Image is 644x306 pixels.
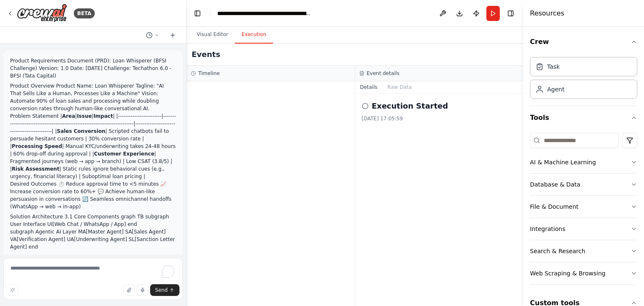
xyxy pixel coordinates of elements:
[17,4,67,23] img: Logo
[530,218,637,240] button: Integrations
[62,113,75,119] strong: Area
[3,258,183,300] textarea: To enrich screen reader interactions, please activate Accessibility in Grammarly extension settings
[10,253,176,268] p: subgraph Backend Systems CRM[Mock CRM API] CB[Mock Credit Bureau API] DB[(Customer Profiles DB)] end
[547,85,564,93] div: Agent
[10,57,176,80] p: Product Requirements Document (PRD): Loan Whisperer (BFSI Challenge) Version: 1.0 Date: [DATE] Ch...
[530,151,637,173] button: AI & Machine Learning
[530,174,637,195] button: Database & Data
[10,112,176,180] p: Problem Statement | | | | |------------------------|---------------------------------------------...
[505,8,517,19] button: Hide right sidebar
[10,180,176,210] p: Desired Outcomes ⏱️ Reduce approval time to <5 minutes 📈 Increase conversion rate to 60%+ 💬 Achie...
[372,100,448,112] h2: Execution Started
[137,284,148,296] button: Click to speak your automation idea
[530,180,580,189] div: Database & Data
[530,106,637,130] button: Tools
[355,81,383,93] button: Details
[93,113,113,119] strong: Impact
[12,166,60,172] strong: Risk Assessment
[74,8,95,18] div: BETA
[10,213,176,228] li: Solution Architecture 3.1 Core Components graph TB subgraph User Interface UI[Web Chat / WhatsApp...
[192,49,220,60] h2: Events
[77,113,91,119] strong: Issue
[530,240,637,262] button: Search & Research
[530,262,637,284] button: Web Scraping & Browsing
[150,284,179,296] button: Send
[530,225,565,233] div: Integrations
[10,228,176,251] p: subgraph Agentic AI Layer MA[Master Agent] SA[Sales Agent] VA[Verification Agent] UA[Underwriting...
[123,284,135,296] button: Upload files
[547,62,560,71] div: Task
[198,70,220,77] h3: Timeline
[362,115,517,122] div: [DATE] 17:05:59
[192,8,203,19] button: Hide left sidebar
[217,9,312,18] nav: breadcrumb
[57,128,106,134] strong: Sales Conversion
[382,81,417,93] button: Raw Data
[530,196,637,218] button: File & Document
[10,82,176,112] p: Product Overview Product Name: Loan Whisperer Tagline: "AI That Sells Like a Human, Processes Lik...
[530,202,579,211] div: File & Document
[235,26,273,44] button: Execution
[143,30,163,40] button: Switch to previous chat
[530,130,637,291] div: Tools
[367,70,400,77] h3: Event details
[94,151,154,157] strong: Customer Experience
[530,54,637,106] div: Crew
[155,287,168,293] span: Send
[530,30,637,54] button: Crew
[7,284,18,296] button: Improve this prompt
[530,269,605,277] div: Web Scraping & Browsing
[12,143,62,149] strong: Processing Speed
[530,158,596,166] div: AI & Machine Learning
[530,8,564,18] h4: Resources
[166,30,179,40] button: Start a new chat
[530,247,585,255] div: Search & Research
[190,26,235,44] button: Visual Editor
